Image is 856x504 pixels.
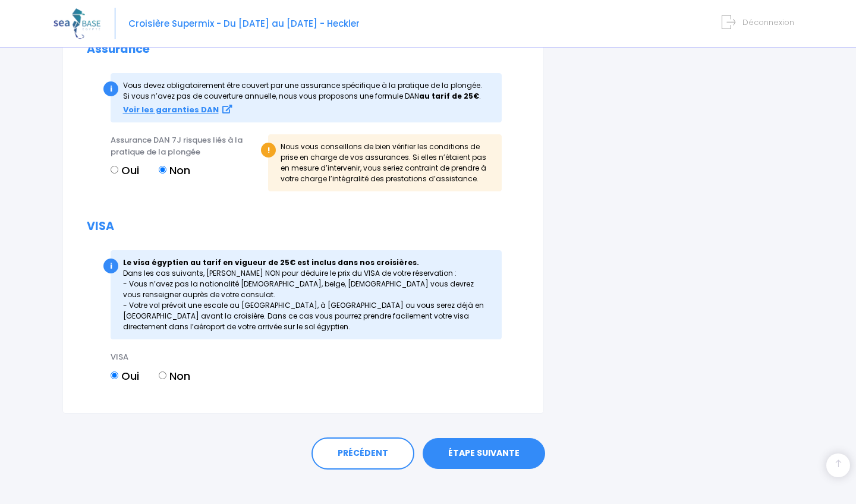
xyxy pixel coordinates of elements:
span: Croisière Supermix - Du [DATE] au [DATE] - Heckler [128,17,360,30]
div: i [103,259,118,273]
label: Oui [111,368,139,384]
a: Voir les garanties DAN [123,105,232,115]
div: Vous devez obligatoirement être couvert par une assurance spécifique à la pratique de la plong... [111,73,502,122]
h2: Assurance [87,43,520,56]
div: ! [261,143,276,157]
input: Oui [111,371,118,379]
strong: Voir les garanties DAN [123,104,219,115]
span: Déconnexion [742,17,794,28]
input: Non [159,371,166,379]
label: Oui [111,162,139,178]
span: VISA [111,351,128,363]
div: i [103,81,118,96]
input: Oui [111,166,118,174]
a: ÉTAPE SUIVANTE [423,438,545,469]
input: Non [159,166,166,174]
label: Non [159,162,190,178]
label: Non [159,368,190,384]
span: Assurance DAN 7J risques liés à la pratique de la plongée [111,134,243,157]
div: Dans les cas suivants, [PERSON_NAME] NON pour déduire le prix du VISA de votre réservation : - Vo... [111,250,502,339]
a: PRÉCÉDENT [311,437,414,470]
strong: Le visa égyptien au tarif en vigueur de 25€ est inclus dans nos croisières. [123,257,419,267]
strong: au tarif de 25€ [419,91,479,101]
h2: VISA [87,220,520,234]
div: Nous vous conseillons de bien vérifier les conditions de prise en charge de vos assurances. Si el... [268,134,502,191]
